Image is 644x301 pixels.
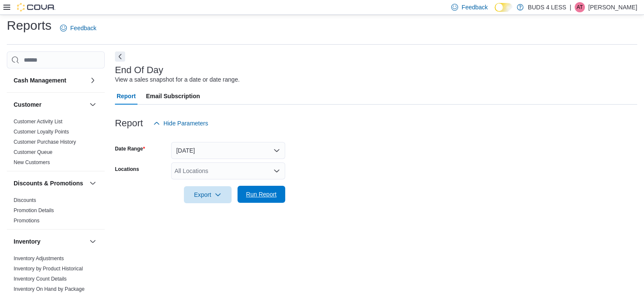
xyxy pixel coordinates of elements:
[14,149,52,156] span: Customer Queue
[146,88,200,105] span: Email Subscription
[14,286,85,292] a: Inventory On Hand by Package
[17,3,55,11] img: Cova
[14,207,54,214] span: Promotion Details
[14,218,40,224] a: Promotions
[14,149,52,155] a: Customer Queue
[528,2,566,12] p: BUDS 4 LESS
[14,256,64,261] a: Inventory Adjustments
[575,2,585,12] div: Alex Tanguay
[461,3,487,11] span: Feedback
[14,100,86,109] button: Customer
[14,159,50,166] span: New Customers
[88,236,98,247] button: Inventory
[14,207,54,213] a: Promotion Details
[7,195,105,229] div: Discounts & Promotions
[495,12,495,12] span: Dark Mode
[88,75,98,85] button: Cash Management
[14,197,36,204] span: Discounts
[14,76,86,85] button: Cash Management
[14,139,76,145] a: Customer Purchase History
[163,119,208,128] span: Hide Parameters
[14,286,85,292] span: Inventory On Hand by Package
[115,145,145,152] label: Date Range
[14,255,64,262] span: Inventory Adjustments
[14,128,69,135] span: Customer Loyalty Points
[14,159,50,165] a: New Customers
[189,186,226,203] span: Export
[14,266,83,272] a: Inventory by Product Historical
[184,186,232,203] button: Export
[14,119,63,125] a: Customer Activity List
[14,179,86,187] button: Discounts & Promotions
[273,168,280,174] button: Open list of options
[57,20,100,37] a: Feedback
[14,265,83,272] span: Inventory by Product Historical
[115,166,139,173] label: Locations
[238,186,285,203] button: Run Report
[495,3,512,12] input: Dark Mode
[14,100,41,109] h3: Customer
[115,51,125,62] button: Next
[14,179,83,187] h3: Discounts & Promotions
[88,99,98,110] button: Customer
[14,276,67,282] a: Inventory Count Details
[570,2,571,12] p: |
[14,237,86,246] button: Inventory
[588,2,637,12] p: [PERSON_NAME]
[171,142,285,159] button: [DATE]
[70,24,96,32] span: Feedback
[14,139,76,145] span: Customer Purchase History
[88,178,98,188] button: Discounts & Promotions
[117,88,136,105] span: Report
[577,2,583,12] span: AT
[14,275,67,282] span: Inventory Count Details
[14,76,66,85] h3: Cash Management
[14,217,40,224] span: Promotions
[246,190,277,199] span: Run Report
[115,65,163,75] h3: End Of Day
[7,116,105,171] div: Customer
[14,237,40,246] h3: Inventory
[115,75,240,84] div: View a sales snapshot for a date or date range.
[150,115,212,132] button: Hide Parameters
[14,197,36,203] a: Discounts
[7,17,52,34] h1: Reports
[115,118,143,128] h3: Report
[14,118,63,125] span: Customer Activity List
[14,129,69,135] a: Customer Loyalty Points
